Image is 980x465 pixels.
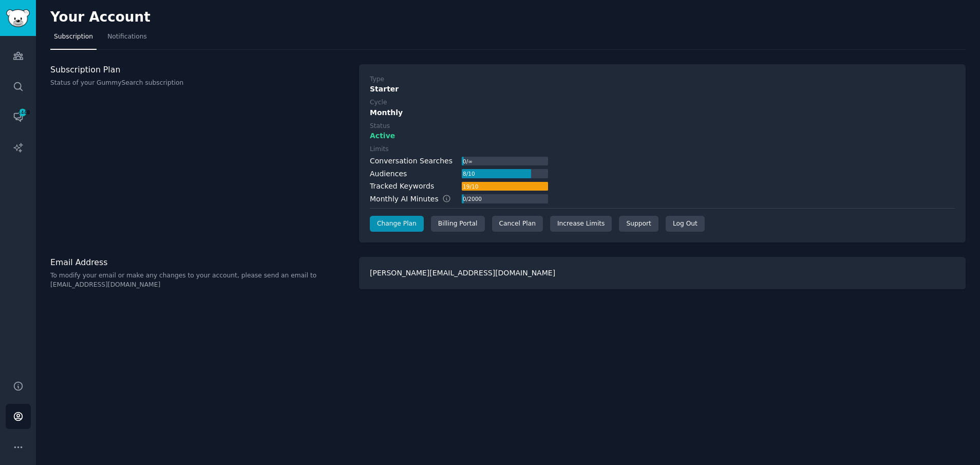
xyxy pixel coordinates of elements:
div: Audiences [370,169,407,179]
div: 19 / 10 [462,182,479,191]
p: To modify your email or make any changes to your account, please send an email to [EMAIL_ADDRESS]... [50,271,348,289]
a: Change Plan [370,216,424,232]
a: Subscription [50,29,97,50]
div: 8 / 10 [462,169,476,178]
p: Status of your GummySearch subscription [50,79,348,88]
div: Conversation Searches [370,156,453,166]
div: 0 / 2000 [462,194,482,203]
div: Limits [370,145,389,154]
span: Subscription [54,32,93,42]
h3: Subscription Plan [50,64,348,75]
span: 1448 [18,109,27,116]
div: 0 / ∞ [462,157,473,166]
h2: Your Account [50,9,150,26]
div: Billing Portal [431,216,485,232]
div: Starter [370,84,955,95]
div: Tracked Keywords [370,181,434,192]
div: [PERSON_NAME][EMAIL_ADDRESS][DOMAIN_NAME] [359,257,966,289]
a: 1448 [6,104,31,129]
span: Active [370,131,395,141]
div: Cycle [370,98,387,107]
div: Monthly AI Minutes [370,194,462,204]
div: Monthly [370,107,955,118]
a: Support [619,216,658,232]
div: Status [370,122,390,131]
div: Type [370,75,384,84]
span: Notifications [107,32,147,42]
div: Log Out [666,216,705,232]
div: Cancel Plan [492,216,543,232]
h3: Email Address [50,257,348,268]
img: GummySearch logo [6,9,30,27]
a: Notifications [104,29,150,50]
a: Increase Limits [550,216,612,232]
